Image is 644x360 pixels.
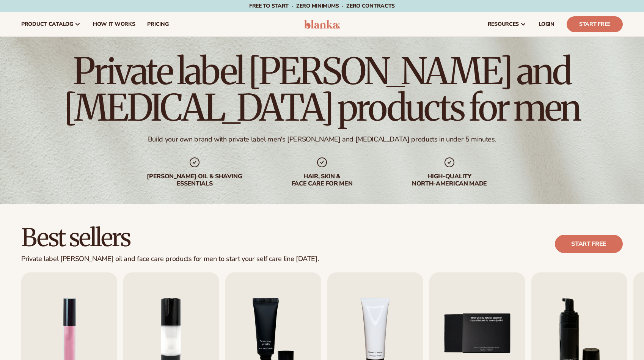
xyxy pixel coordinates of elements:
a: pricing [141,12,174,36]
a: Start free [555,235,623,253]
h1: Private label [PERSON_NAME] and [MEDICAL_DATA] products for men [21,53,623,126]
div: hair, skin & face care for men [273,173,371,187]
img: logo [304,20,340,29]
span: resources [488,21,519,27]
a: resources [482,12,532,36]
a: Start Free [567,16,623,32]
span: pricing [147,21,168,27]
h2: Best sellers [21,225,319,250]
a: product catalog [15,12,87,36]
div: High-quality North-american made [401,173,498,187]
div: [PERSON_NAME] oil & shaving essentials [146,173,243,187]
a: How It Works [87,12,141,36]
a: LOGIN [532,12,561,36]
span: product catalog [21,21,73,27]
span: How It Works [93,21,135,27]
span: LOGIN [539,21,554,27]
span: Free to start · ZERO minimums · ZERO contracts [249,2,395,9]
div: Private label [PERSON_NAME] oil and face care products for men to start your self care line [DATE]. [21,255,319,263]
div: Build your own brand with private label men's [PERSON_NAME] and [MEDICAL_DATA] products in under ... [148,135,496,144]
